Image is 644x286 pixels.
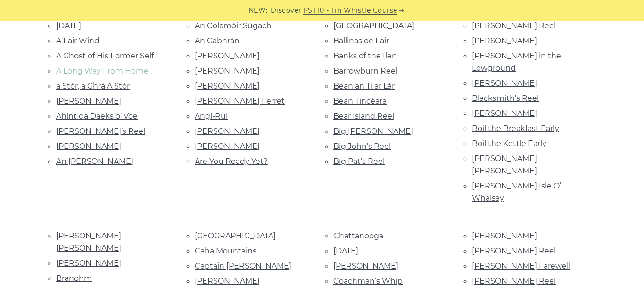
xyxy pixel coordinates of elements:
[195,112,228,121] a: Angl-Rul
[333,51,397,60] a: Banks of the Ilen
[472,261,570,270] a: [PERSON_NAME] Farewell
[56,36,99,45] a: A Fair Wind
[333,142,391,151] a: Big John’s Reel
[333,97,387,106] a: Bean Tincéara
[56,127,145,136] a: [PERSON_NAME]’s Reel
[333,157,385,166] a: Big Pat’s Reel
[195,21,272,30] a: An Colamóir Súgach
[195,127,260,136] a: [PERSON_NAME]
[472,277,556,286] a: [PERSON_NAME] Reel
[472,21,556,30] a: [PERSON_NAME] Reel
[195,36,239,45] a: An Gabhrán
[56,112,138,121] a: Ahint da Daeks o’ Voe
[333,261,398,270] a: [PERSON_NAME]
[333,82,395,90] a: Bean an Tí ar Lár
[56,274,92,283] a: Branohm
[333,277,403,286] a: Coachman’s Whip
[195,97,285,106] a: [PERSON_NAME] Ferret
[56,21,81,30] a: [DATE]
[472,154,537,175] a: [PERSON_NAME] [PERSON_NAME]
[472,246,556,255] a: [PERSON_NAME] Reel
[195,66,260,75] a: [PERSON_NAME]
[195,231,276,240] a: [GEOGRAPHIC_DATA]
[472,51,561,73] a: [PERSON_NAME] in the Lowground
[56,82,130,90] a: a Stór, a Ghrá A Stór
[56,51,154,60] a: A Ghost of His Former Self
[472,109,537,118] a: [PERSON_NAME]
[472,94,539,103] a: Blacksmith’s Reel
[472,79,537,88] a: [PERSON_NAME]
[195,246,256,255] a: Caha Mountains
[333,36,389,45] a: Ballinasloe Fair
[56,157,133,166] a: An [PERSON_NAME]
[333,231,383,240] a: Chattanooga
[248,5,268,16] span: NEW:
[56,231,121,253] a: [PERSON_NAME] [PERSON_NAME]
[195,82,260,90] a: [PERSON_NAME]
[472,231,537,240] a: [PERSON_NAME]
[333,127,413,136] a: Big [PERSON_NAME]
[195,142,260,151] a: [PERSON_NAME]
[333,66,397,75] a: Barrowburn Reel
[195,157,268,166] a: Are You Ready Yet?
[271,5,302,16] span: Discover
[472,139,546,148] a: Boil the Kettle Early
[56,66,149,75] a: A Long Way From Home
[472,181,561,203] a: [PERSON_NAME] Isle O’ Whalsay
[303,5,397,16] a: PST10 - Tin Whistle Course
[56,142,121,151] a: [PERSON_NAME]
[333,112,394,121] a: Bear Island Reel
[333,246,358,255] a: [DATE]
[195,277,260,286] a: [PERSON_NAME]
[195,261,291,270] a: Captain [PERSON_NAME]
[195,51,260,60] a: [PERSON_NAME]
[56,259,121,268] a: [PERSON_NAME]
[56,97,121,106] a: [PERSON_NAME]
[472,36,537,45] a: [PERSON_NAME]
[333,21,414,30] a: [GEOGRAPHIC_DATA]
[472,124,559,133] a: Boil the Breakfast Early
